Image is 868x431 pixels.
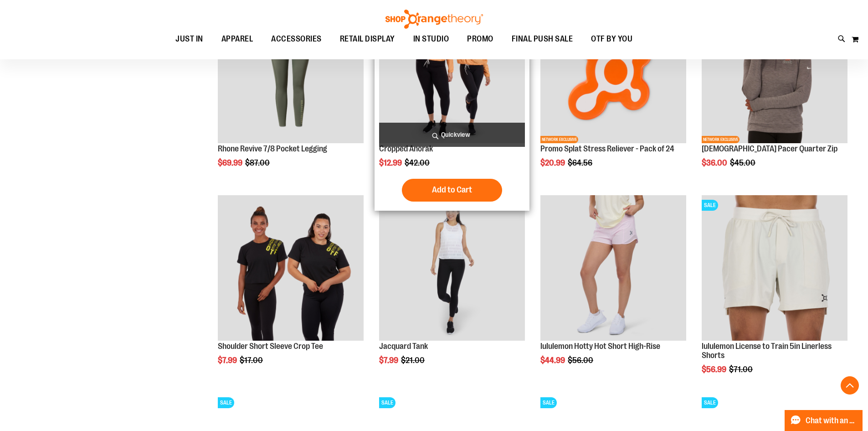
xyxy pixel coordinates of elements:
[221,29,253,49] span: APPAREL
[841,376,859,395] button: Back To Top
[340,29,395,49] span: RETAIL DISPLAY
[218,397,234,408] span: SALE
[540,342,660,351] a: lululemon Hotty Hot Short High-Rise
[379,195,525,341] img: Front view of Jacquard Tank
[379,356,400,365] span: $7.99
[212,29,262,50] a: APPAREL
[458,29,503,50] a: PROMO
[375,191,529,389] div: product
[540,136,578,143] span: NETWORK EXCLUSIVE
[245,158,271,167] span: $87.00
[540,144,674,153] a: Promo Splat Stress Reliever - Pack of 24
[218,144,327,153] a: Rhone Revive 7/8 Pocket Legging
[379,195,525,343] a: Front view of Jacquard Tank
[568,158,594,167] span: $64.56
[218,356,238,365] span: $7.99
[702,200,718,211] span: SALE
[218,195,364,343] a: Product image for Shoulder Short Sleeve Crop Tee
[697,191,852,397] div: product
[540,356,566,365] span: $44.99
[413,29,449,49] span: IN STUDIO
[384,10,484,29] img: Shop Orangetheory
[271,29,322,49] span: ACCESSORIES
[568,356,595,365] span: $56.00
[240,356,264,365] span: $17.00
[379,158,403,167] span: $12.99
[702,195,847,343] a: lululemon License to Train 5in Linerless ShortsSALE
[540,158,566,167] span: $20.99
[166,29,212,50] a: JUST IN
[379,397,395,408] span: SALE
[702,144,837,153] a: [DEMOGRAPHIC_DATA] Pacer Quarter Zip
[262,29,331,50] a: ACCESSORIES
[785,410,863,431] button: Chat with an Expert
[379,342,428,351] a: Jacquard Tank
[806,416,857,425] span: Chat with an Expert
[402,179,502,202] button: Add to Cart
[702,158,729,167] span: $36.00
[540,397,557,408] span: SALE
[401,356,426,365] span: $21.00
[379,144,433,153] a: Cropped Anorak
[175,29,203,49] span: JUST IN
[218,195,364,341] img: Product image for Shoulder Short Sleeve Crop Tee
[702,195,847,341] img: lululemon License to Train 5in Linerless Shorts
[540,195,686,343] a: lululemon Hotty Hot Short High-Rise
[432,185,472,195] span: Add to Cart
[536,191,691,389] div: product
[540,195,686,341] img: lululemon Hotty Hot Short High-Rise
[379,123,525,147] a: Quickview
[213,191,368,389] div: product
[702,342,832,360] a: lululemon License to Train 5in Linerless Shorts
[218,158,244,167] span: $69.99
[702,397,718,408] span: SALE
[702,136,740,143] span: NETWORK EXCLUSIVE
[730,158,757,167] span: $45.00
[467,29,493,49] span: PROMO
[218,342,323,351] a: Shoulder Short Sleeve Crop Tee
[582,29,642,50] a: OTF BY YOU
[512,29,573,49] span: FINAL PUSH SALE
[702,365,728,374] span: $56.99
[729,365,754,374] span: $71.00
[331,29,404,50] a: RETAIL DISPLAY
[404,29,458,50] a: IN STUDIO
[405,158,431,167] span: $42.00
[503,29,582,49] a: FINAL PUSH SALE
[591,29,632,49] span: OTF BY YOU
